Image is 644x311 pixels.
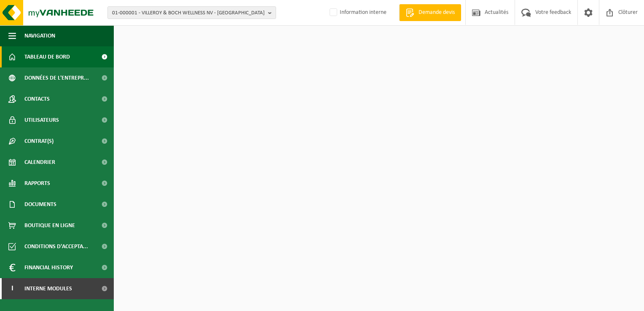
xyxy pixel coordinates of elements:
span: Utilisateurs [24,110,59,131]
button: 01-000001 - VILLEROY & BOCH WELLNESS NV - [GEOGRAPHIC_DATA] [107,6,276,19]
span: Interne modules [24,278,72,299]
span: Conditions d'accepta... [24,236,88,257]
span: Navigation [24,25,55,46]
span: Calendrier [24,152,55,173]
span: Financial History [24,257,73,278]
span: Rapports [24,173,50,194]
label: Information interne [328,6,386,19]
span: 01-000001 - VILLEROY & BOCH WELLNESS NV - [GEOGRAPHIC_DATA] [112,7,265,19]
span: Contacts [24,88,50,110]
span: Boutique en ligne [24,215,75,236]
a: Demande devis [399,4,461,21]
span: Données de l'entrepr... [24,67,89,88]
span: Documents [24,194,56,215]
span: Tableau de bord [24,46,70,67]
span: Demande devis [416,8,457,17]
span: I [8,278,16,299]
span: Contrat(s) [24,131,54,152]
